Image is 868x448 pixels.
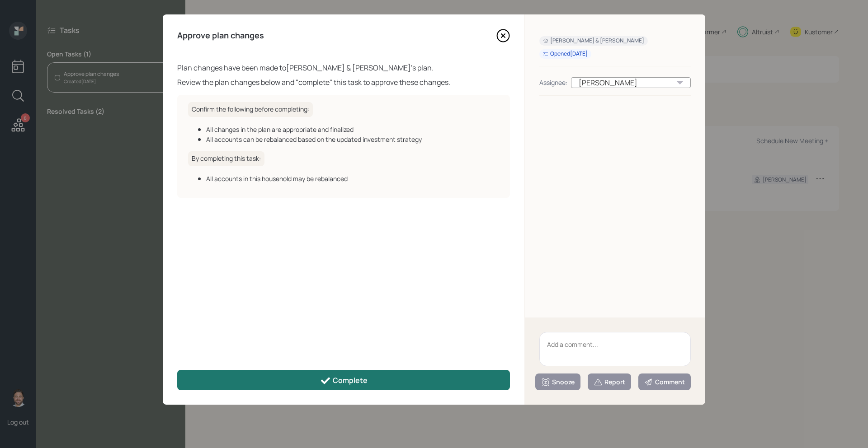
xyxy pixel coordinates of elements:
[177,77,510,88] div: Review the plan changes below and "complete" this task to approve these changes.
[206,174,499,183] div: All accounts in this household may be rebalanced
[594,378,625,387] div: Report
[177,370,510,390] button: Complete
[188,151,264,166] h6: By completing this task:
[177,31,264,41] h4: Approve plan changes
[188,102,313,117] h6: Confirm the following before completing:
[535,373,580,390] button: Snooze
[206,125,499,134] div: All changes in the plan are appropriate and finalized
[543,50,588,58] div: Opened [DATE]
[177,62,510,73] div: Plan changes have been made to [PERSON_NAME] & [PERSON_NAME] 's plan.
[539,78,567,87] div: Assignee:
[571,77,691,88] div: [PERSON_NAME]
[541,378,575,387] div: Snooze
[588,373,631,390] button: Report
[543,37,644,45] div: [PERSON_NAME] & [PERSON_NAME]
[638,373,691,390] button: Comment
[644,378,685,387] div: Comment
[206,135,499,144] div: All accounts can be rebalanced based on the updated investment strategy
[320,375,368,386] div: Complete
